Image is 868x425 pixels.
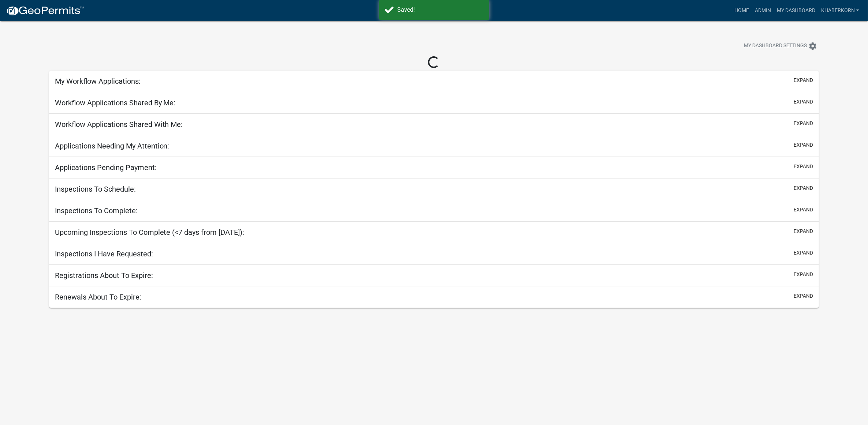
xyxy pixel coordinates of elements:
[55,228,245,237] h5: Upcoming Inspections To Complete (<7 days from [DATE]):
[808,42,817,50] i: settings
[794,76,813,84] button: expand
[731,4,752,18] a: Home
[744,42,807,50] span: My Dashboard Settings
[794,120,813,127] button: expand
[794,206,813,214] button: expand
[55,77,141,86] h5: My Workflow Applications:
[398,5,484,14] div: Saved!
[752,4,774,18] a: Admin
[55,293,141,301] h5: Renewals About To Expire:
[55,163,157,172] h5: Applications Pending Payment:
[794,292,813,300] button: expand
[794,227,813,235] button: expand
[794,98,813,106] button: expand
[55,249,153,258] h5: Inspections I Have Requested:
[55,271,153,280] h5: Registrations About To Expire:
[55,185,136,193] h5: Inspections To Schedule:
[55,120,183,129] h5: Workflow Applications Shared With Me:
[794,249,813,257] button: expand
[794,163,813,170] button: expand
[794,141,813,149] button: expand
[818,4,862,18] a: khaberkorn
[738,39,823,53] button: My Dashboard Settingssettings
[55,206,138,215] h5: Inspections To Complete:
[794,184,813,192] button: expand
[55,142,169,150] h5: Applications Needing My Attention:
[774,4,818,18] a: My Dashboard
[794,271,813,278] button: expand
[55,98,176,107] h5: Workflow Applications Shared By Me:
